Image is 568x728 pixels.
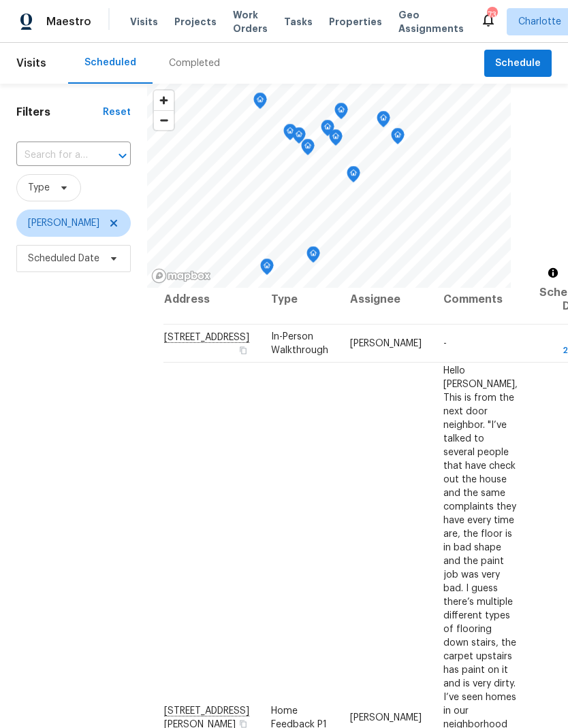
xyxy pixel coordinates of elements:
div: Map marker [260,259,274,280]
span: [PERSON_NAME] [28,216,99,230]
button: Toggle attribution [545,265,561,281]
div: Map marker [253,93,267,114]
button: Zoom out [154,110,174,130]
div: Map marker [377,111,390,132]
span: Work Orders [233,8,268,35]
div: Map marker [321,120,334,141]
span: Projects [174,15,217,29]
span: Scheduled Date [28,252,99,265]
span: Schedule [495,55,541,72]
th: Type [260,275,339,325]
span: Maestro [46,15,91,29]
th: Assignee [339,275,432,325]
h1: Filters [16,105,103,119]
div: Scheduled [84,56,136,69]
button: Copy Address [237,344,249,357]
span: In-Person Walkthrough [271,332,328,355]
a: Mapbox homepage [151,268,211,284]
span: [PERSON_NAME] [350,712,422,722]
th: Comments [432,275,528,325]
span: Geo Assignments [398,8,464,35]
input: Search for an address... [16,145,93,166]
div: Map marker [292,127,306,148]
div: Map marker [391,128,405,149]
div: Map marker [347,166,360,187]
button: Zoom in [154,90,174,110]
span: Properties [329,15,382,29]
div: Map marker [334,103,348,124]
span: Tasks [284,17,313,27]
span: Toggle attribution [549,265,557,280]
span: Type [28,181,50,195]
div: Map marker [301,139,315,160]
span: Visits [130,15,158,29]
div: 73 [487,8,496,22]
button: Open [113,146,132,165]
canvas: Map [147,84,511,288]
th: Address [163,275,260,325]
span: [PERSON_NAME] [350,339,422,348]
div: Completed [169,56,220,70]
div: Map marker [306,246,320,267]
div: Map marker [329,129,343,150]
span: Zoom out [154,111,174,130]
button: Schedule [484,50,552,78]
div: Map marker [283,124,297,145]
span: Charlotte [518,15,561,29]
span: - [443,339,447,348]
span: Visits [16,48,46,78]
div: Reset [103,105,131,119]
